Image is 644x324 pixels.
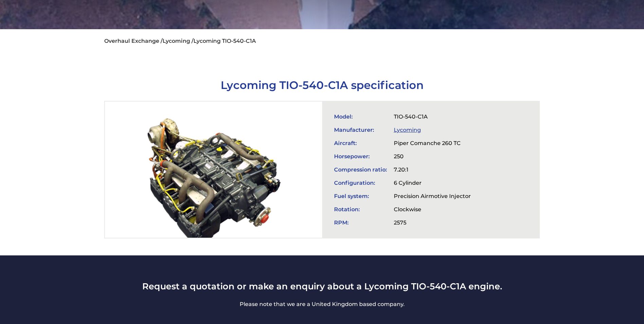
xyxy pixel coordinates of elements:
[331,190,390,203] td: Fuel system:
[104,281,540,291] h3: Request a quotation or make an enquiry about a Lycoming TIO-540-C1A engine.
[104,38,163,44] a: Overhaul Exchange /
[390,137,474,150] td: Piper Comanche 260 TC
[331,216,390,229] td: RPM:
[390,203,474,216] td: Clockwise
[163,38,194,44] a: Lycoming /
[331,123,390,137] td: Manufacturer:
[390,163,474,176] td: 7.20:1
[394,127,421,133] a: Lycoming
[390,150,474,163] td: 250
[331,176,390,190] td: Configuration:
[331,150,390,163] td: Horsepower:
[194,38,256,44] li: Lycoming TIO-540-C1A
[390,190,474,203] td: Precision Airmotive Injector
[104,78,540,92] h1: Lycoming TIO-540-C1A specification
[331,203,390,216] td: Rotation:
[104,300,540,308] p: Please note that we are a United Kingdom based company.
[331,110,390,123] td: Model:
[390,110,474,123] td: TIO-540-C1A
[390,216,474,229] td: 2575
[331,137,390,150] td: Aircraft:
[390,176,474,190] td: 6 Cylinder
[331,163,390,176] td: Compression ratio:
